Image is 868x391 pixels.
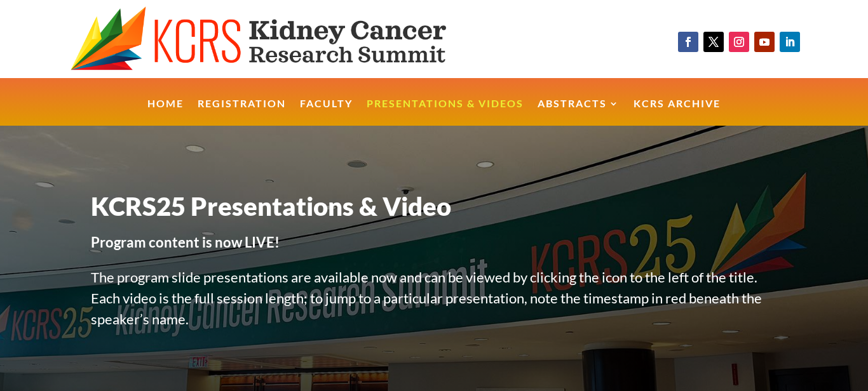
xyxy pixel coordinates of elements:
[754,32,775,52] a: Follow on Youtube
[198,99,286,126] a: Registration
[678,32,698,52] a: Follow on Facebook
[538,99,620,126] a: Abstracts
[91,267,777,343] p: The program slide presentations are available now and can be viewed by clicking the icon to the l...
[300,99,353,126] a: Faculty
[780,32,800,52] a: Follow on LinkedIn
[634,99,721,126] a: KCRS Archive
[147,99,184,126] a: Home
[91,191,451,222] span: KCRS25 Presentations & Video
[703,32,724,52] a: Follow on X
[367,99,524,126] a: Presentations & Videos
[729,32,749,52] a: Follow on Instagram
[91,234,280,251] strong: Program content is now LIVE!
[71,6,492,72] img: KCRS generic logo wide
